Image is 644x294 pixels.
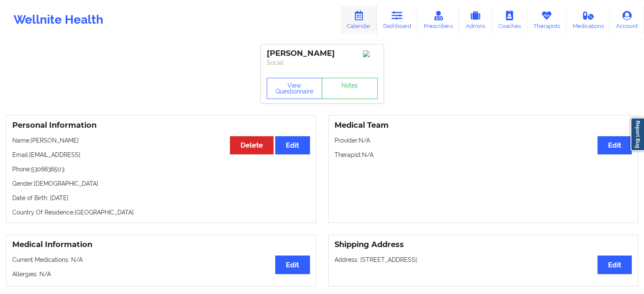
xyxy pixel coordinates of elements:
[12,165,310,173] p: Phone: 5306636503
[334,151,632,159] p: Therapist: N/A
[610,6,644,34] a: Account
[275,256,310,274] button: Edit
[322,78,378,99] a: Notes
[340,6,377,34] a: Calendar
[567,6,610,34] a: Medications
[597,136,632,154] button: Edit
[12,240,310,250] h3: Medical Information
[12,121,310,130] h3: Personal Information
[377,6,417,34] a: Dashboard
[492,6,527,34] a: Coaches
[230,136,274,154] button: Delete
[417,6,459,34] a: Prescribers
[12,256,310,264] p: Current Medications: N/A
[334,240,632,250] h3: Shipping Address
[363,50,378,57] img: Image%2Fplaceholer-image.png
[12,208,310,217] p: Country Of Residence: [GEOGRAPHIC_DATA]
[267,49,378,58] div: [PERSON_NAME]
[630,118,644,151] a: Report Bug
[12,151,310,159] p: Email: [EMAIL_ADDRESS]
[334,121,632,130] h3: Medical Team
[12,270,310,278] p: Allergies: N/A
[12,136,310,145] p: Name: [PERSON_NAME]
[334,256,632,264] p: Address: [STREET_ADDRESS].
[12,194,310,202] p: Date of Birth: [DATE]
[597,256,632,274] button: Edit
[267,58,378,67] p: Social
[334,136,632,145] p: Provider: N/A
[267,78,323,99] button: View Questionnaire
[459,6,492,34] a: Admins
[275,136,310,154] button: Edit
[12,179,310,188] p: Gender: [DEMOGRAPHIC_DATA]
[527,6,567,34] a: Therapists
